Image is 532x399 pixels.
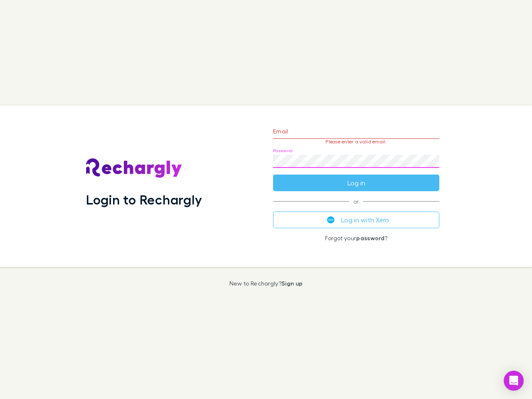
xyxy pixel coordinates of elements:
[327,216,335,224] img: Xero's logo
[356,234,384,241] a: password
[273,175,439,191] button: Log in
[504,371,524,391] div: Open Intercom Messenger
[273,235,439,241] p: Forgot your ?
[229,280,303,287] p: New to Rechargly?
[86,192,202,207] h1: Login to Rechargly
[273,148,293,154] label: Password
[281,280,303,287] a: Sign up
[86,158,182,178] img: Rechargly's Logo
[273,139,439,145] p: Please enter a valid email.
[273,201,439,202] span: or
[273,212,439,228] button: Log in with Xero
